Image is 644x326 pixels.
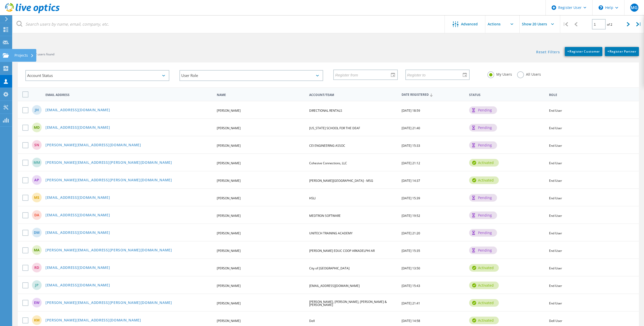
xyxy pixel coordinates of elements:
span: City of [GEOGRAPHIC_DATA] [309,266,350,270]
a: [EMAIL_ADDRESS][DOMAIN_NAME] [45,231,110,235]
span: MD [34,126,40,129]
span: HSLI [309,196,316,200]
span: [DATE] 19:52 [402,214,420,218]
span: 22 users found [33,52,54,56]
span: [PERSON_NAME] [217,231,241,235]
div: User Role [179,70,323,81]
span: EW [34,301,40,304]
a: [PERSON_NAME][EMAIL_ADDRESS][DOMAIN_NAME] [45,143,141,148]
div: pending [469,106,497,114]
span: MG [631,6,638,10]
b: + [567,49,569,54]
div: Account Status [25,70,169,81]
span: End User [549,161,562,165]
span: End User [549,231,562,235]
div: | [634,15,644,33]
span: [DATE] 15:35 [402,249,420,253]
div: pending [469,194,497,202]
span: Dell User [549,319,562,323]
input: Register to [406,70,466,79]
span: AP [34,178,39,182]
div: activated [469,317,499,324]
a: Live Optics Dashboard [5,11,60,14]
div: activated [469,299,499,307]
div: pending [469,247,497,254]
span: UNITECH TRAINING ACADEMY [309,231,353,235]
b: + [607,49,609,54]
span: Register Customer [567,49,600,54]
span: Date Registered [402,93,465,96]
span: [PERSON_NAME] [217,178,241,183]
span: Register Partner [607,49,636,54]
span: [PERSON_NAME][GEOGRAPHIC_DATA] - MSG [309,178,373,183]
a: [EMAIL_ADDRESS][DOMAIN_NAME] [45,108,110,112]
a: [EMAIL_ADDRESS][DOMAIN_NAME] [45,126,110,130]
span: End User [549,126,562,130]
span: Account/Team [309,93,397,96]
span: [PERSON_NAME] [217,301,241,305]
span: [PERSON_NAME] [217,108,241,113]
div: activated [469,176,499,184]
span: [US_STATE] SCHOOL FOR THE DEAF [309,126,360,130]
span: RD [34,266,39,269]
span: [PERSON_NAME], [PERSON_NAME], [PERSON_NAME] & [PERSON_NAME] [309,300,387,307]
div: pending [469,124,497,132]
a: [PERSON_NAME][EMAIL_ADDRESS][PERSON_NAME][DOMAIN_NAME] [45,248,172,253]
span: [DATE] 14:58 [402,319,420,323]
span: Dell [309,319,315,323]
div: | [560,15,571,33]
a: [PERSON_NAME][EMAIL_ADDRESS][PERSON_NAME][DOMAIN_NAME] [45,161,172,165]
span: End User [549,266,562,270]
input: Register from [334,70,393,79]
span: MM [34,161,40,164]
span: [DATE] 15:33 [402,143,420,148]
span: Status [469,93,545,96]
span: Cohesive Connections, LLC [309,161,347,165]
a: [EMAIL_ADDRESS][DOMAIN_NAME] [45,196,110,200]
span: JH [35,108,39,112]
label: All Users [517,71,541,76]
span: JP [35,283,39,287]
span: [PERSON_NAME] [217,126,241,130]
span: [DATE] 18:59 [402,108,420,113]
span: [PERSON_NAME] [217,284,241,288]
span: [EMAIL_ADDRESS][DOMAIN_NAME] [309,284,360,288]
span: [PERSON_NAME] [217,143,241,148]
span: [PERSON_NAME] [217,214,241,218]
span: [PERSON_NAME] [217,196,241,200]
span: [PERSON_NAME] [217,249,241,253]
a: [EMAIL_ADDRESS][DOMAIN_NAME] [45,266,110,270]
a: Reset Filters [536,50,560,55]
span: [DATE] 21:20 [402,231,420,235]
a: [PERSON_NAME][EMAIL_ADDRESS][PERSON_NAME][DOMAIN_NAME] [45,301,172,305]
span: of 2 [607,22,612,27]
span: End User [549,284,562,288]
input: Search users by name, email, company, etc. [13,15,445,33]
span: [DATE] 21:40 [402,126,420,130]
div: pending [469,141,497,149]
a: +Register Customer [565,47,602,56]
div: Projects [14,54,34,57]
div: pending [469,229,497,237]
span: MEDTRON SOFTWARE [309,214,341,218]
span: [PERSON_NAME] [217,266,241,270]
div: activated [469,282,499,289]
span: End User [549,301,562,305]
label: My Users [487,71,512,76]
span: [DATE] 15:39 [402,196,420,200]
span: Email Address [45,93,212,96]
span: [DATE] 21:41 [402,301,420,305]
span: [DATE] 14:37 [402,178,420,183]
span: Name [217,93,305,96]
span: MA [34,248,40,252]
span: End User [549,143,562,148]
a: [PERSON_NAME][EMAIL_ADDRESS][DOMAIN_NAME] [45,318,141,323]
span: [DATE] 21:12 [402,161,420,165]
span: Role [549,93,631,96]
span: DA [34,213,39,217]
span: End User [549,108,562,113]
a: [PERSON_NAME][EMAIL_ADDRESS][PERSON_NAME][DOMAIN_NAME] [45,178,172,183]
span: [DATE] 13:50 [402,266,420,270]
a: [EMAIL_ADDRESS][DOMAIN_NAME] [45,283,110,288]
span: [DATE] 15:43 [402,284,420,288]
